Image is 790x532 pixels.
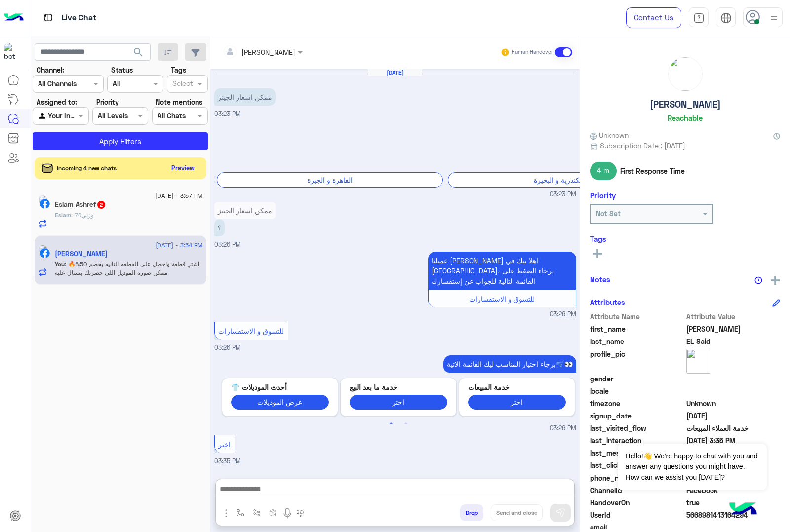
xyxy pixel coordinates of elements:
p: 5/9/2025, 3:26 PM [214,202,276,219]
span: locale [590,386,684,396]
img: add [771,276,780,285]
img: picture [39,195,47,204]
span: UserId [590,510,684,520]
label: Channel: [37,65,64,75]
span: You [55,260,65,267]
button: Apply Filters [33,132,208,150]
span: Eslam [55,211,71,219]
p: 5/9/2025, 3:26 PM [214,219,225,236]
p: خدمة المبيعات [468,382,566,392]
img: notes [754,276,762,284]
span: 2025-09-05T12:23:30.798Z [686,411,781,421]
span: للتسوق و الاستفسارات [218,327,284,335]
img: Facebook [40,199,50,209]
span: HandoverOn [590,497,684,508]
img: Logo [4,7,24,28]
img: send voice note [281,507,293,519]
img: tab [720,12,732,24]
span: Karim [686,324,781,334]
button: select flow [233,504,249,521]
span: EL Said [686,336,781,346]
button: اختر [468,395,566,409]
span: last_interaction [590,435,684,446]
a: Contact Us [626,7,681,28]
label: Status [111,65,133,75]
button: اختر [350,395,447,409]
button: Preview [167,161,199,175]
div: اسكندرية و البحيرة [448,172,674,188]
span: Incoming 4 new chats [57,164,117,173]
h6: Tags [590,234,780,243]
p: 5/9/2025, 3:26 PM [428,252,576,290]
span: first_name [590,324,684,334]
h6: Priority [590,191,616,200]
span: signup_date [590,411,684,421]
span: 03:23 PM [550,190,576,199]
img: picture [686,349,711,374]
img: select flow [237,509,244,517]
div: القاهرة و الجيزة [217,172,443,188]
span: timezone [590,398,684,409]
span: 03:26 PM [550,310,576,319]
span: true [686,497,781,508]
span: 03:26 PM [550,424,576,433]
span: 4 m [590,162,617,180]
button: create order [265,504,281,521]
p: Live Chat [62,11,96,25]
span: Unknown [686,398,781,409]
label: Assigned to: [37,97,77,107]
span: Attribute Name [590,311,684,322]
img: Trigger scenario [253,509,261,517]
span: 2 [97,201,105,209]
span: last_clicked_button [590,460,684,470]
label: Priority [96,97,119,107]
span: profile_pic [590,349,684,372]
span: [DATE] - 3:54 PM [156,241,202,250]
span: 5668981413164294 [686,510,781,520]
span: First Response Time [620,166,685,176]
button: 2 of 2 [401,419,411,429]
span: gender [590,374,684,384]
span: اختر [218,440,231,449]
h6: Attributes [590,298,625,306]
small: Human Handover [512,48,553,56]
button: 1 of 2 [386,419,396,429]
img: 713415422032625 [4,43,22,61]
button: Send and close [491,504,543,521]
button: Drop [460,504,483,521]
button: search [126,43,151,65]
span: 03:26 PM [214,241,241,248]
span: null [686,386,781,396]
span: last_message [590,448,684,458]
span: 03:23 PM [214,110,241,117]
span: last_name [590,336,684,346]
img: profile [768,12,780,24]
img: picture [39,245,47,254]
img: tab [693,12,705,24]
label: Tags [171,65,186,75]
img: send attachment [220,507,232,519]
span: Subscription Date : [DATE] [600,140,685,151]
h5: [PERSON_NAME] [650,99,721,110]
img: hulul-logo.png [726,493,760,527]
span: Unknown [590,130,629,140]
span: 0 [686,485,781,495]
span: last_visited_flow [590,423,684,433]
div: Select [171,78,193,91]
p: 5/9/2025, 3:26 PM [443,355,576,373]
span: ChannelId [590,485,684,495]
img: Facebook [40,248,50,258]
span: [DATE] - 3:57 PM [156,191,202,200]
button: عرض الموديلات [231,395,329,409]
h5: Eslam Ashref [55,200,106,209]
h5: Karim EL Said [55,250,108,258]
span: وزني70 [71,211,94,219]
span: search [132,46,144,58]
span: اشترِ قطعة واحصل علي القطعه التانيه بخصم 50%🔥 ممكن صوره الموديل اللي حضرتك بتسال عليه [55,260,199,276]
label: Note mentions [156,97,202,107]
span: 03:35 PM [214,457,241,465]
h6: [DATE] [368,69,422,76]
span: Hello!👋 We're happy to chat with you and answer any questions you might have. How can we assist y... [618,444,766,490]
img: create order [269,509,277,517]
img: make a call [297,509,305,517]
